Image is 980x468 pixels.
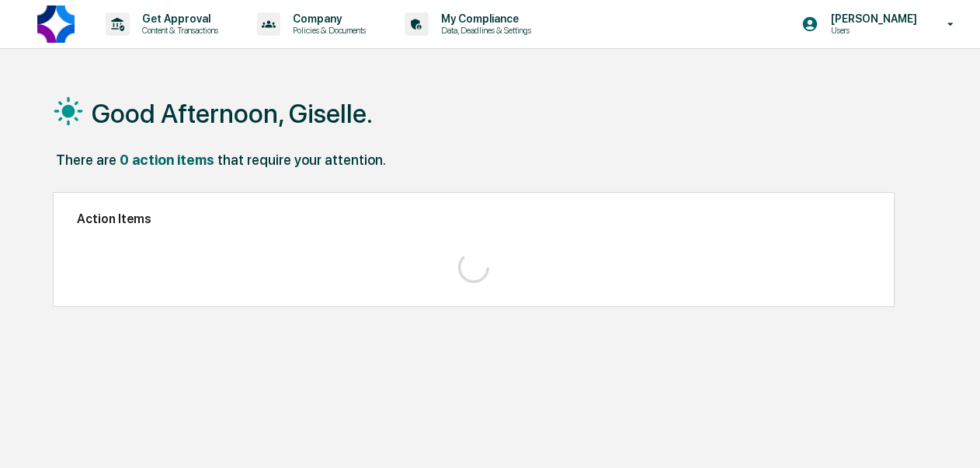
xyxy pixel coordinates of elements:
[429,25,539,36] p: Data, Deadlines & Settings
[56,152,116,168] div: There are
[130,25,226,36] p: Content & Transactions
[280,12,374,25] p: Company
[130,12,226,25] p: Get Approval
[818,25,925,36] p: Users
[818,12,925,25] p: [PERSON_NAME]
[120,152,214,168] div: 0 action items
[429,12,539,25] p: My Compliance
[217,152,386,168] div: that require your attention.
[37,5,75,43] img: logo
[92,98,373,129] h1: Good Afternoon, Giselle.
[280,25,374,36] p: Policies & Documents
[77,211,871,226] h2: Action Items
